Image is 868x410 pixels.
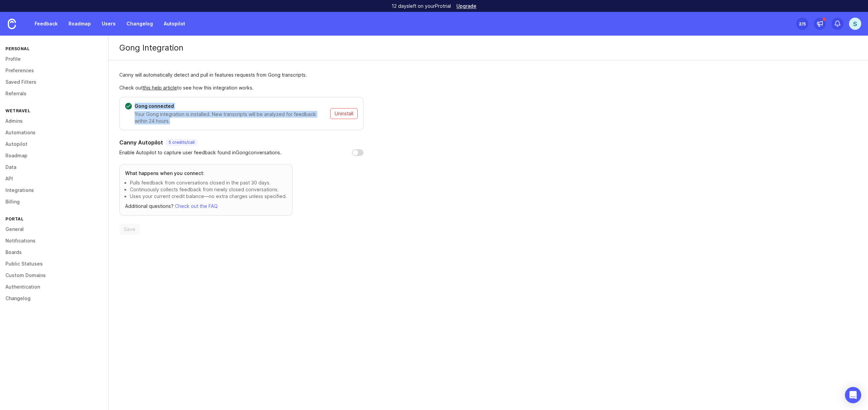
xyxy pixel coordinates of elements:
[330,108,358,119] button: Uninstall
[135,103,328,110] p: Gong connected
[130,186,287,193] p: Continuously collects feedback from newly closed conversations.
[143,85,177,91] a: this help article
[456,4,476,8] a: Upgrade
[108,36,868,60] div: Gong Integration
[119,71,307,79] p: Canny will automatically detect and pull in features requests from Gong transcripts.
[122,18,157,30] a: Changelog
[845,387,861,403] div: Open Intercom Messenger
[119,138,163,147] h3: Canny Autopilot
[8,19,16,29] img: Canny Home
[119,149,281,156] p: Enable Autopilot to capture user feedback found in Gong conversations.
[335,110,353,117] span: Uninstall
[796,18,808,30] button: 2/5
[125,202,287,210] p: Additional questions?
[119,224,140,235] button: Save
[175,203,218,209] a: Check out the FAQ
[64,18,95,30] a: Roadmap
[124,226,135,233] span: Save
[98,18,120,30] a: Users
[160,18,189,30] a: Autopilot
[799,19,806,28] div: 2 /5
[125,170,287,177] h3: What happens when you connect:
[392,3,451,9] p: 12 days left on your Pro trial
[169,140,195,145] p: 5 credits / call
[130,193,287,200] p: Uses your current credit balance—no extra charges unless specified.
[31,18,62,30] a: Feedback
[135,111,328,124] p: Your Gong integration is installed. New transcripts will be analyzed for feedback within 24 hours.
[119,84,254,92] p: Check out to see how this integration works.
[130,179,287,186] p: Pulls feedback from conversations closed in the past 30 days.
[849,18,861,30] button: S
